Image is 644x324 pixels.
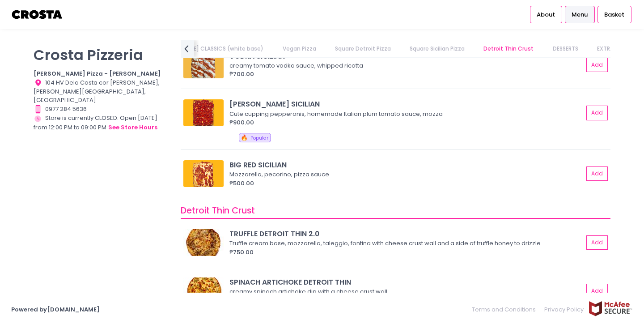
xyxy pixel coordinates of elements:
a: Detroit Thin Crust [475,40,542,57]
a: About [530,6,562,23]
button: see store hours [108,123,158,132]
a: [PERSON_NAME] CLASSICS (white base) [146,40,272,57]
img: RONI SICILIAN [183,99,224,126]
button: Add [586,235,608,250]
div: ₱750.00 [229,248,583,257]
div: Cute cupping pepperonis, homemade Italian plum tomato sauce, mozza [229,110,580,119]
span: About [537,10,555,19]
span: Detroit Thin Crust [181,205,255,217]
img: BIG RED SICILIAN [183,160,224,187]
div: Store is currently CLOSED. Open [DATE] from 12:00 PM to 09:00 PM [34,114,169,132]
div: SPINACH ARTICHOKE DETROIT THIN [229,277,583,287]
p: Crosta Pizzeria [34,46,169,64]
span: 🔥 [241,133,248,142]
a: EXTRAS [588,40,625,57]
span: Menu [572,10,588,19]
span: Popular [250,135,268,141]
button: Add [586,284,608,298]
a: Square Detroit Pizza [326,40,399,57]
b: [PERSON_NAME] Pizza - [PERSON_NAME] [34,69,161,78]
div: BIG RED SICILIAN [229,160,583,170]
button: Add [586,166,608,181]
a: Square Sicilian Pizza [401,40,474,57]
div: Mozzarella, pecorino, pizza sauce [229,170,580,179]
img: SPINACH ARTICHOKE DETROIT THIN [183,277,224,304]
div: Truffle cream base, mozzarella, taleggio, fontina with cheese crust wall and a side of truffle ho... [229,239,580,248]
div: TRUFFLE DETROIT THIN 2.0 [229,229,583,239]
img: mcafee-secure [588,301,633,316]
div: creamy tomato vodka sauce, whipped ricotta [229,61,580,70]
div: 0977 284 5636 [34,105,169,114]
a: Vegan Pizza [274,40,325,57]
div: ₱900.00 [229,118,583,127]
div: [PERSON_NAME] SICILIAN [229,99,583,109]
div: creamy spinach artichoke dip with a cheese crust wall [229,287,580,296]
span: Basket [604,10,624,19]
div: ₱500.00 [229,179,583,188]
div: 104 HV Dela Costa cor [PERSON_NAME], [PERSON_NAME][GEOGRAPHIC_DATA], [GEOGRAPHIC_DATA] [34,78,169,105]
button: Add [586,57,608,72]
div: ₱700.00 [229,70,583,79]
img: logo [11,7,64,22]
img: TRUFFLE DETROIT THIN 2.0 [183,229,224,256]
button: Add [586,106,608,120]
a: Terms and Conditions [472,301,540,318]
a: Privacy Policy [540,301,589,318]
a: DESSERTS [544,40,587,57]
a: Menu [565,6,595,23]
img: VODKA SICILIAN [183,51,224,78]
a: Powered by[DOMAIN_NAME] [11,305,100,314]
